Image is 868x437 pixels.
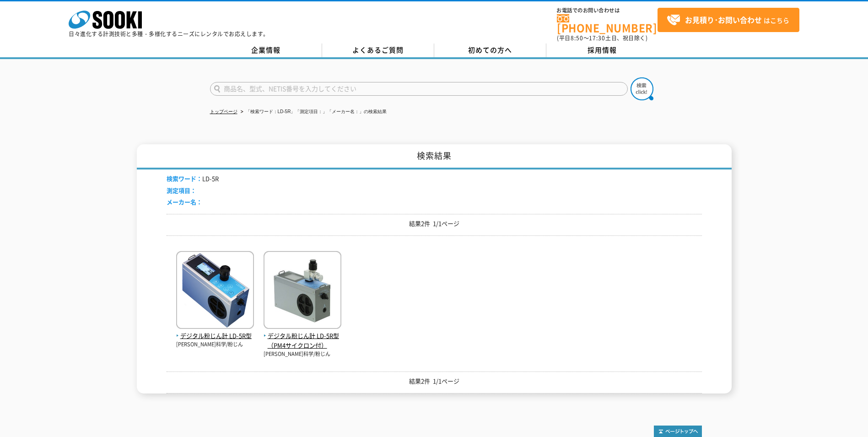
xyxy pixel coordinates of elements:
[546,44,658,57] a: 採用情報
[667,13,789,27] span: はこちら
[264,331,341,350] span: デジタル粉じん計 LD-5R型（PM4サイクロン付）
[264,322,341,350] a: デジタル粉じん計 LD-5R型（PM4サイクロン付）
[557,14,658,33] a: [PHONE_NUMBER]
[239,107,387,117] li: 「検索ワード：LD-5R」「測定項目：」「メーカー名：」の検索結果
[176,341,254,349] p: [PERSON_NAME]科学/粉じん
[176,331,254,341] span: デジタル粉じん計 LD-5R型
[210,82,628,96] input: 商品名、型式、NETIS番号を入力してください
[210,44,322,57] a: 企業情報
[322,44,434,57] a: よくあるご質問
[167,186,196,195] span: 測定項目：
[176,251,254,331] img: LD-5R型
[167,174,202,183] span: 検索ワード：
[137,144,732,169] h1: 検索結果
[69,31,269,37] p: 日々進化する計測技術と多種・多様化するニーズにレンタルでお応えします。
[571,34,583,42] span: 8:50
[167,219,702,229] p: 結果2件 1/1ページ
[468,45,512,55] span: 初めての方へ
[167,377,702,386] p: 結果2件 1/1ページ
[631,77,653,100] img: btn_search.png
[167,197,202,206] span: メーカー名：
[264,251,341,331] img: LD-5R型（PM4サイクロン付）
[557,8,658,13] span: お電話でのお問い合わせは
[557,34,647,42] span: (平日 ～ 土日、祝日除く)
[685,14,762,25] strong: お見積り･お問い合わせ
[176,322,254,341] a: デジタル粉じん計 LD-5R型
[589,34,605,42] span: 17:30
[210,109,237,114] a: トップページ
[658,8,799,32] a: お見積り･お問い合わせはこちら
[167,174,219,184] li: LD-5R
[434,44,546,57] a: 初めての方へ
[264,350,341,358] p: [PERSON_NAME]科学/粉じん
